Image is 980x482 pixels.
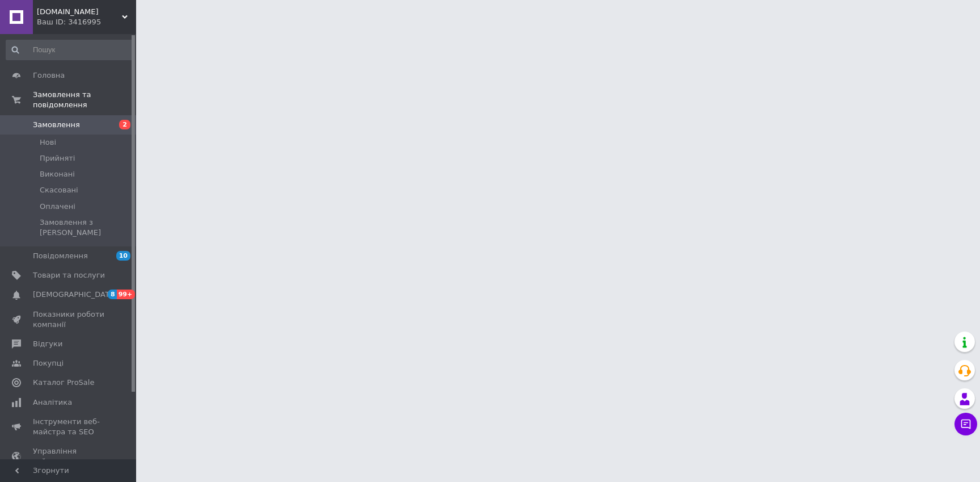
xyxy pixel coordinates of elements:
span: Виконані [40,169,75,179]
span: Замовлення [33,120,80,130]
span: Оплачені [40,202,75,212]
span: Прийняті [40,153,75,164]
span: Покупці [33,358,64,368]
span: Товари та послуги [33,270,105,280]
span: Показники роботи компанії [33,309,105,330]
span: Головна [33,70,65,81]
span: Замовлення з [PERSON_NAME] [40,217,133,238]
button: Чат з покупцем [954,413,977,435]
input: Пошук [6,40,134,60]
span: [DEMOGRAPHIC_DATA] [33,290,117,300]
span: 2 [119,120,130,129]
span: Відгуки [33,339,62,349]
span: Аналітика [33,397,72,408]
span: Повідомлення [33,251,88,261]
div: Ваш ID: 3416995 [37,17,136,27]
span: yac.in.ua [37,7,122,17]
span: Управління сайтом [33,446,105,467]
span: 10 [116,251,130,261]
span: Замовлення та повідомлення [33,90,136,110]
span: 99+ [117,290,136,299]
span: 8 [108,290,117,299]
span: Каталог ProSale [33,378,94,388]
span: Скасовані [40,185,78,195]
span: Нові [40,137,56,148]
span: Інструменти веб-майстра та SEO [33,417,105,437]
